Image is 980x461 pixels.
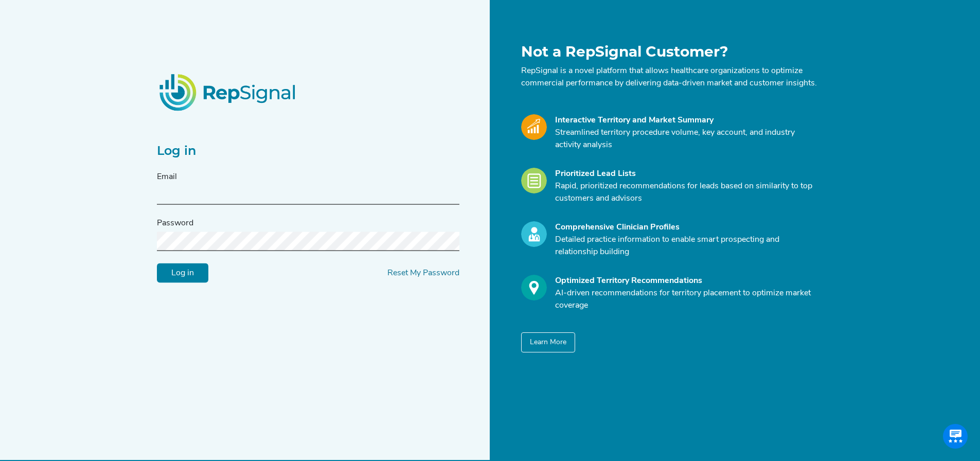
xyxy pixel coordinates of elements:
p: Rapid, prioritized recommendations for leads based on similarity to top customers and advisors [555,180,817,205]
div: Prioritized Lead Lists [555,168,817,180]
p: RepSignal is a novel platform that allows healthcare organizations to optimize commercial perform... [521,65,817,90]
p: AI-driven recommendations for territory placement to optimize market coverage [555,287,817,312]
div: Interactive Territory and Market Summary [555,114,817,127]
h1: Not a RepSignal Customer? [521,43,817,61]
h2: Log in [157,144,459,158]
div: Comprehensive Clinician Profiles [555,221,817,234]
label: Email [157,171,177,183]
input: Log in [157,263,208,283]
p: Detailed practice information to enable smart prospecting and relationship building [555,234,817,258]
p: Streamlined territory procedure volume, key account, and industry activity analysis [555,127,817,151]
button: Learn More [521,332,575,352]
img: RepSignalLogo.20539ed3.png [147,61,310,123]
a: Reset My Password [387,269,459,277]
div: Optimized Territory Recommendations [555,275,817,287]
label: Password [157,217,193,229]
img: Market_Icon.a700a4ad.svg [521,114,547,140]
img: Optimize_Icon.261f85db.svg [521,275,547,300]
img: Profile_Icon.739e2aba.svg [521,221,547,247]
img: Leads_Icon.28e8c528.svg [521,168,547,193]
